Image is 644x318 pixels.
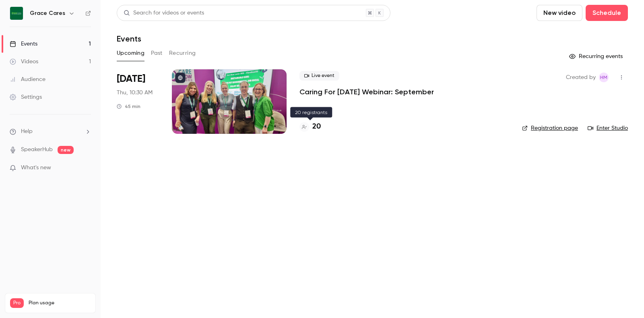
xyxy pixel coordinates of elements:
span: HM [600,73,607,82]
div: 45 min [117,103,140,110]
span: Thu, 10:30 AM [117,89,153,97]
h6: Grace Cares [30,9,65,17]
a: Caring For [DATE] Webinar: September [299,87,434,97]
img: Grace Cares [10,7,23,20]
span: Created by [566,73,596,82]
a: SpeakerHub [21,145,53,154]
div: Audience [10,75,45,83]
span: Help [21,127,33,136]
button: Schedule [586,5,628,21]
h1: Events [117,34,141,44]
span: [DATE] [117,73,145,85]
li: help-dropdown-opener [10,127,91,136]
a: Enter Studio [588,124,628,132]
span: Plan usage [29,300,91,306]
span: What's new [21,164,51,172]
h4: 20 [312,121,321,132]
button: Recurring [169,47,196,60]
span: new [58,146,74,154]
div: Videos [10,58,38,66]
a: 20 [299,121,321,132]
button: Recurring events [566,50,628,63]
div: Search for videos or events [124,9,204,17]
div: Events [10,40,37,48]
a: Registration page [522,124,578,132]
div: Settings [10,93,42,101]
button: Upcoming [117,47,144,60]
iframe: Noticeable Trigger [81,164,91,172]
span: Hannah Montgomery [599,73,609,82]
button: Past [151,47,163,60]
div: Sep 25 Thu, 10:30 AM (Europe/London) [117,69,159,134]
span: Live event [299,71,339,81]
button: New video [537,5,582,21]
span: Pro [10,298,24,308]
